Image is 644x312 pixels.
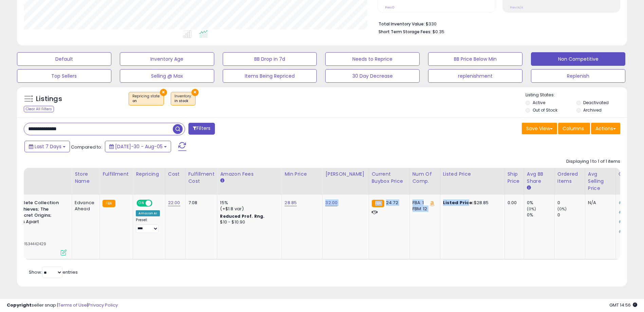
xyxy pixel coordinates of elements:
[526,92,627,98] p: Listing States:
[533,107,557,113] label: Out of Stock
[132,94,160,104] span: Repricing state :
[428,69,522,83] button: replenishment
[136,210,160,216] div: Amazon AI
[188,123,215,135] button: Filters
[71,144,102,150] span: Compared to:
[168,171,183,178] div: Cost
[531,69,625,83] button: Replenish
[619,228,633,235] span: #1,607
[7,302,32,308] strong: Copyright
[443,199,474,206] b: Listed Price:
[88,302,118,308] a: Privacy Policy
[557,171,582,185] div: Ordered Items
[588,200,610,206] div: N/A
[557,206,567,212] small: (0%)
[325,199,337,206] a: 32.00
[7,302,118,309] div: seller snap | |
[325,52,420,66] button: Needs to Reprice
[105,141,171,152] button: [DATE]-30 - Aug-05
[137,200,146,206] span: ON
[17,52,111,66] button: Default
[379,29,431,35] b: Short Term Storage Fees:
[223,69,317,83] button: Items Being Repriced
[136,171,162,178] div: Repricing
[588,171,613,192] div: Avg Selling Price
[566,158,620,165] div: Displaying 1 to 1 of 1 items
[188,171,215,185] div: Fulfillment Cost
[522,123,557,134] button: Save View
[619,199,638,206] span: #40,355
[508,171,521,185] div: Ship Price
[527,200,554,206] div: 0%
[151,200,162,206] span: OFF
[220,206,276,212] div: (+$1.8 var)
[443,171,502,178] div: Listed Price
[527,171,552,185] div: Avg BB Share
[191,89,199,96] button: ×
[527,206,536,212] small: (0%)
[527,185,531,191] small: Avg BB Share.
[120,69,214,83] button: Selling @ Max
[508,200,519,206] div: 0.00
[174,99,192,103] div: in stock
[75,171,97,185] div: Store Name
[531,52,625,66] button: Non Competitive
[385,5,394,9] small: Prev: 0
[284,199,297,206] a: 28.85
[557,200,585,206] div: 0
[120,52,214,66] button: Inventory Age
[223,52,317,66] button: BB Drop in 7d
[132,99,160,103] div: on
[17,69,111,83] button: Top Sellers
[220,171,279,178] div: Amazon Fees
[372,171,407,185] div: Current Buybox Price
[58,302,87,308] a: Terms of Use
[136,218,160,233] div: Preset:
[325,69,420,83] button: 30 Day Decrease
[35,143,61,150] span: Last 7 Days
[412,171,437,185] div: Num of Comp.
[168,199,180,206] a: 22.00
[433,28,444,35] span: $0.35
[379,21,425,27] b: Total Inventory Value:
[591,123,620,134] button: Actions
[443,200,499,206] div: $28.85
[428,52,522,66] button: BB Price Below Min
[103,171,130,178] div: Fulfillment
[284,171,319,178] div: Min Price
[115,143,163,150] span: [DATE]-30 - Aug-05
[160,89,167,96] button: ×
[412,200,435,206] div: FBA: 1
[533,100,545,105] label: Active
[103,200,115,207] small: FBA
[386,199,398,206] span: 24.72
[619,218,634,225] span: #1,246
[372,200,384,207] small: FBA
[563,125,584,132] span: Columns
[609,302,637,308] span: 2025-08-13 14:56 GMT
[557,212,585,218] div: 0
[188,200,212,206] div: 7.08
[583,100,609,105] label: Deactivated
[220,178,224,184] small: Amazon Fees.
[510,5,523,9] small: Prev: N/A
[75,200,94,212] div: Edvance Ahead
[29,269,78,275] span: Show: entries
[527,212,554,218] div: 0%
[583,107,602,113] label: Archived
[220,200,276,206] div: 15%
[379,19,615,27] li: $330
[558,123,590,134] button: Columns
[619,209,628,215] span: #113
[220,213,264,219] b: Reduced Prof. Rng.
[220,219,276,225] div: $10 - $10.90
[24,106,54,112] div: Clear All Filters
[325,171,366,178] div: [PERSON_NAME]
[36,94,62,104] h5: Listings
[412,206,435,212] div: FBM: 12
[24,141,70,152] button: Last 7 Days
[174,94,192,104] span: Inventory :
